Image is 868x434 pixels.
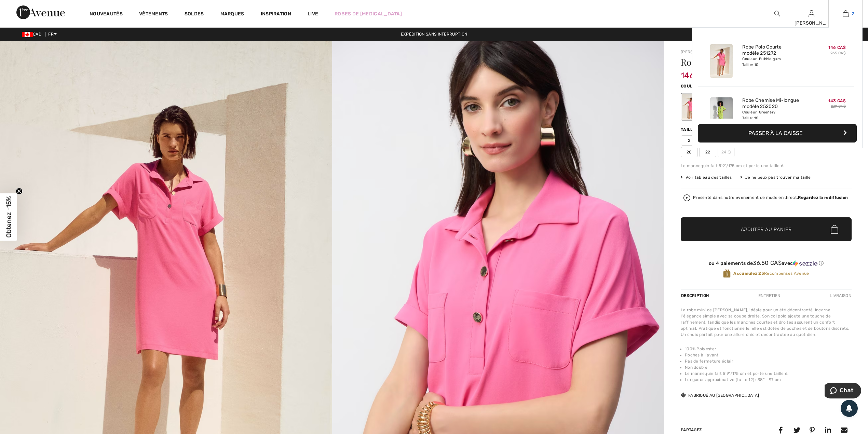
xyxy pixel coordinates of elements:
img: Robe Polo Courte modèle 251272 [710,44,733,78]
span: 143 CA$ [828,98,846,103]
span: 146 CA$ [828,45,846,50]
img: Sezzle [793,260,817,267]
s: 239 CA$ [831,104,846,109]
span: Récompenses Avenue [733,270,809,276]
li: 100% Polyester [685,346,852,352]
div: [PERSON_NAME] [795,19,828,27]
button: Close teaser [16,188,23,195]
span: Voir tableau des tailles [681,174,732,180]
div: Bubble gum [682,94,700,120]
li: Longueur approximative (taille 12) : 38" - 97 cm [685,377,852,383]
span: Ajouter au panier [741,226,792,233]
a: [PERSON_NAME] [681,50,715,54]
img: Mon panier [843,10,849,18]
div: Taille ([GEOGRAPHIC_DATA]/[GEOGRAPHIC_DATA]): [681,126,800,133]
div: ou 4 paiements de avec [681,260,852,267]
span: Obtenez -15% [5,196,13,238]
img: Bag.svg [831,225,838,234]
li: Le mannequin fait 5'9"/175 cm et porte une taille 6. [685,370,852,377]
strong: Accumulez 25 [733,271,764,276]
div: Livraison [828,289,852,302]
strong: Regardez la rediffusion [798,195,848,200]
div: Le mannequin fait 5'9"/175 cm et porte une taille 6. [681,163,852,169]
div: Couleur: Greenery Taille: 10 [742,110,810,121]
span: 2 [681,135,698,146]
span: 2 [852,11,854,17]
s: 265 CA$ [830,51,846,55]
iframe: Ouvre un widget dans lequel vous pouvez chatter avec l’un de nos agents [825,383,861,400]
h1: Robe polo courte Modèle 251272 [681,58,823,67]
div: La robe mini de [PERSON_NAME], idéale pour un été décontracté, incarne l'élégance simple avec sa ... [681,307,852,338]
a: Vêtements [139,11,168,18]
div: ou 4 paiements de36.50 CA$avecSezzle Cliquez pour en savoir plus sur Sezzle [681,260,852,269]
span: 146 CA$ [681,64,713,80]
div: Couleur: Bubble gum Taille: 10 [742,56,810,67]
img: 1ère Avenue [16,5,65,19]
span: 20 [681,147,698,157]
a: Nouveautés [90,11,123,18]
a: Live [308,10,318,17]
img: Canadian Dollar [22,32,33,37]
a: Robes de [MEDICAL_DATA] [335,10,402,17]
span: 36.50 CA$ [753,259,782,266]
img: Robe Chemise Mi-longue modèle 252020 [710,97,733,131]
span: Inspiration [261,11,291,18]
img: Regardez la rediffusion [683,194,690,201]
button: Passer à la caisse [698,124,857,143]
div: Description [681,289,710,302]
a: Se connecter [809,10,814,17]
li: Poches à l'avant [685,352,852,358]
a: Marques [220,11,244,18]
span: 22 [699,147,716,157]
a: 2 [829,10,862,18]
img: recherche [774,10,780,18]
span: CAD [22,32,44,37]
span: Couleur: [681,84,703,89]
span: Partagez [681,428,702,432]
div: Fabriqué au [GEOGRAPHIC_DATA] [681,392,759,398]
button: Ajouter au panier [681,217,852,241]
span: FR [48,32,57,37]
a: Soldes [185,11,204,18]
div: Je ne peux pas trouver ma taille [740,174,811,180]
a: Robe Polo Courte modèle 251272 [742,44,810,56]
li: Pas de fermeture éclair [685,358,852,364]
img: Récompenses Avenue [723,269,731,278]
img: Mes infos [809,10,814,18]
a: Robe Chemise Mi-longue modèle 252020 [742,97,810,110]
div: Presenté dans notre événement de mode en direct. [693,195,848,200]
img: ring-m.svg [728,150,731,154]
div: Entretien [752,289,786,302]
span: 24 [718,147,735,157]
li: Non doublé [685,364,852,370]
